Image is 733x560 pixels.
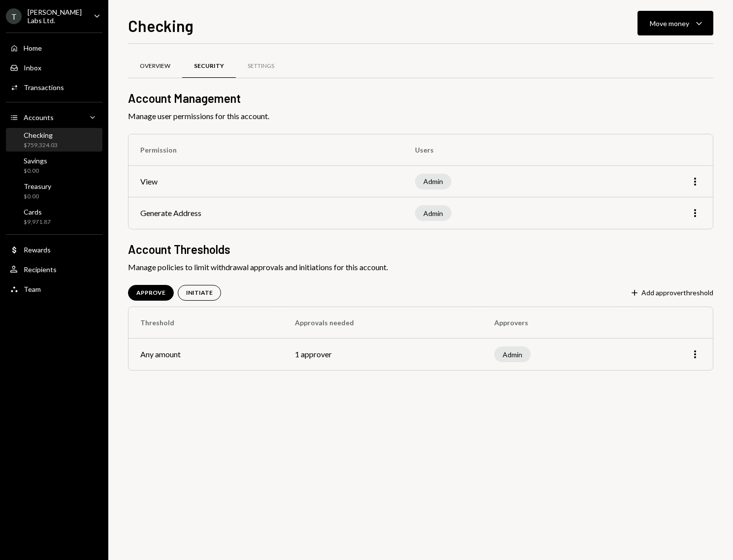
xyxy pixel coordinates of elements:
[128,54,182,79] a: Overview
[650,18,689,29] div: Move money
[24,208,51,216] div: Cards
[6,280,102,298] a: Team
[194,62,224,70] div: Security
[415,205,451,221] div: Admin
[494,346,531,362] div: Admin
[128,166,403,197] td: View
[6,78,102,96] a: Transactions
[236,54,286,79] a: Settings
[24,192,51,201] div: $0.00
[630,288,713,299] button: Add approverthreshold
[403,134,598,166] th: Users
[283,307,482,339] th: Approvals needed
[283,339,482,370] td: 1 approver
[24,63,41,72] div: Inbox
[186,289,213,297] div: INITIATE
[128,261,713,273] span: Manage policies to limit withdrawal approvals and initiations for this account.
[140,62,170,70] div: Overview
[128,197,403,229] td: Generate Address
[28,8,86,25] div: [PERSON_NAME] Labs Ltd.
[24,156,47,165] div: Savings
[6,39,102,57] a: Home
[128,16,193,35] h1: Checking
[415,174,451,189] div: Admin
[6,108,102,126] a: Accounts
[182,54,236,79] a: Security
[24,44,42,52] div: Home
[128,307,283,339] th: Threshold
[6,154,102,177] a: Savings$0.00
[24,131,58,139] div: Checking
[24,265,57,274] div: Recipients
[6,128,102,152] a: Checking$759,324.03
[6,260,102,278] a: Recipients
[128,241,713,257] h2: Account Thresholds
[482,307,627,339] th: Approvers
[6,205,102,228] a: Cards$9,971.87
[128,134,403,166] th: Permission
[6,8,22,24] div: T
[6,59,102,76] a: Inbox
[6,241,102,258] a: Rewards
[24,246,51,254] div: Rewards
[24,285,41,293] div: Team
[24,218,51,226] div: $9,971.87
[136,289,165,297] div: APPROVE
[128,90,713,106] h2: Account Management
[24,167,47,175] div: $0.00
[248,62,274,70] div: Settings
[6,179,102,203] a: Treasury$0.00
[637,11,713,35] button: Move money
[24,141,58,150] div: $759,324.03
[24,83,64,92] div: Transactions
[24,113,54,122] div: Accounts
[24,182,51,190] div: Treasury
[128,339,283,370] td: Any amount
[128,110,713,122] span: Manage user permissions for this account.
